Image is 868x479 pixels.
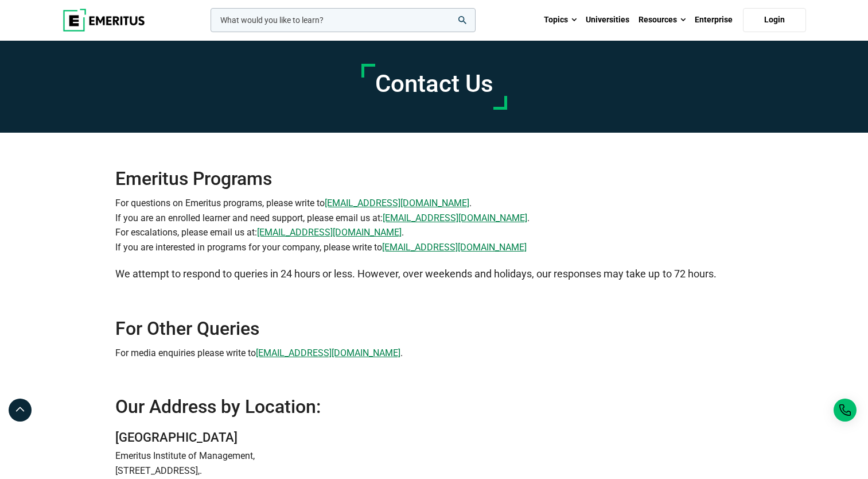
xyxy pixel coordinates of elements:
[115,449,753,463] p: Emeritus Institute of Management,
[115,430,753,446] h3: [GEOGRAPHIC_DATA]
[115,346,753,361] p: For media enquiries please write to .
[115,463,753,478] p: [STREET_ADDRESS],.
[115,395,753,418] h2: Our Address by Location:
[325,196,469,211] a: [EMAIL_ADDRESS][DOMAIN_NAME]
[257,225,402,240] a: [EMAIL_ADDRESS][DOMAIN_NAME]
[256,346,400,361] a: [EMAIL_ADDRESS][DOMAIN_NAME]
[115,133,753,190] h2: Emeritus Programs
[115,196,753,254] p: For questions on Emeritus programs, please write to . If you are an enrolled learner and need sup...
[211,8,476,32] input: woocommerce-product-search-field-0
[115,317,753,340] h2: For Other Queries
[743,8,806,32] a: Login
[382,240,527,255] a: [EMAIL_ADDRESS][DOMAIN_NAME]
[115,266,753,283] p: We attempt to respond to queries in 24 hours or less. However, over weekends and holidays, our re...
[383,211,527,226] a: [EMAIL_ADDRESS][DOMAIN_NAME]
[375,69,493,98] h1: Contact Us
